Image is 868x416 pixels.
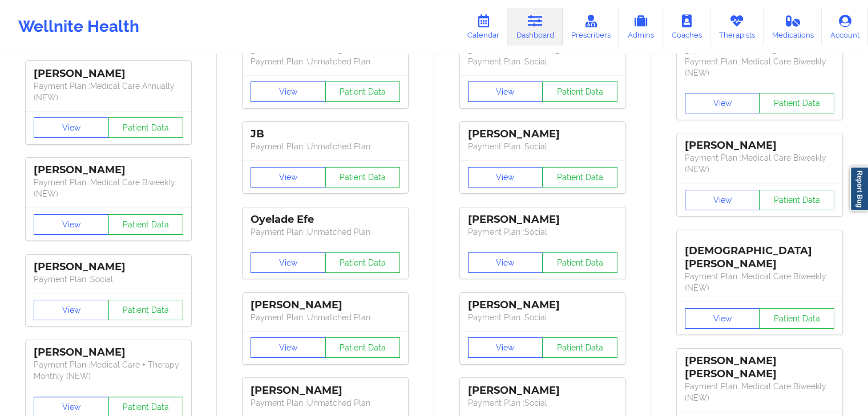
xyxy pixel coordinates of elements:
button: Patient Data [759,93,834,113]
button: Patient Data [759,308,834,329]
p: Payment Plan : Medical Care Annually (NEW) [34,80,183,103]
button: View [251,81,326,102]
button: View [34,214,109,235]
button: Patient Data [325,81,401,102]
p: Payment Plan : Unmatched Plan [251,312,400,323]
button: Patient Data [542,252,617,273]
p: Payment Plan : Social [468,141,617,152]
p: Payment Plan : Medical Care Biweekly (NEW) [685,271,834,293]
div: [PERSON_NAME] [468,213,617,226]
p: Payment Plan : Unmatched Plan [251,226,400,238]
p: Payment Plan : Unmatched Plan [251,56,400,67]
button: View [251,167,326,187]
p: Payment Plan : Medical Care Biweekly (NEW) [685,152,834,175]
a: Prescribers [563,8,619,46]
button: View [468,81,543,102]
button: Patient Data [108,214,184,235]
button: View [468,252,543,273]
div: [PERSON_NAME] [34,164,183,177]
p: Payment Plan : Medical Care Biweekly (NEW) [685,56,834,79]
div: [PERSON_NAME] [468,384,617,397]
button: Patient Data [542,167,617,187]
a: Coaches [663,8,710,46]
a: Report Bug [850,166,868,211]
button: View [685,308,760,329]
div: [PERSON_NAME] [468,128,617,141]
a: Account [822,8,868,46]
a: Admins [619,8,663,46]
p: Payment Plan : Social [468,397,617,409]
div: [PERSON_NAME] [685,139,834,152]
button: View [685,93,760,113]
button: View [251,252,326,273]
a: Medications [764,8,822,46]
div: [PERSON_NAME] [34,346,183,359]
div: [PERSON_NAME] [468,299,617,312]
p: Payment Plan : Medical Care + Therapy Monthly (NEW) [34,359,183,382]
div: [PERSON_NAME] [251,384,400,397]
p: Payment Plan : Unmatched Plan [251,141,400,152]
div: [DEMOGRAPHIC_DATA][PERSON_NAME] [685,236,834,271]
button: Patient Data [325,167,401,187]
div: [PERSON_NAME] [251,299,400,312]
button: View [251,337,326,358]
div: [PERSON_NAME] [34,260,183,274]
div: [PERSON_NAME] [PERSON_NAME] [685,354,834,381]
button: Patient Data [108,300,184,320]
p: Payment Plan : Medical Care Biweekly (NEW) [34,177,183,199]
button: View [34,117,109,138]
button: Patient Data [759,190,834,210]
button: View [685,190,760,210]
p: Payment Plan : Social [34,274,183,285]
div: JB [251,128,400,141]
button: View [468,167,543,187]
a: Dashboard [508,8,563,46]
button: View [468,337,543,358]
a: Calendar [459,8,508,46]
button: Patient Data [325,252,401,273]
a: Therapists [710,8,764,46]
div: [PERSON_NAME] [34,67,183,80]
div: Oyelade Efe [251,213,400,226]
p: Payment Plan : Social [468,226,617,238]
button: Patient Data [108,117,184,138]
p: Payment Plan : Unmatched Plan [251,397,400,409]
p: Payment Plan : Medical Care Biweekly (NEW) [685,381,834,403]
p: Payment Plan : Social [468,56,617,67]
button: Patient Data [542,337,617,358]
button: Patient Data [542,81,617,102]
button: View [34,300,109,320]
button: Patient Data [325,337,401,358]
p: Payment Plan : Social [468,312,617,323]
